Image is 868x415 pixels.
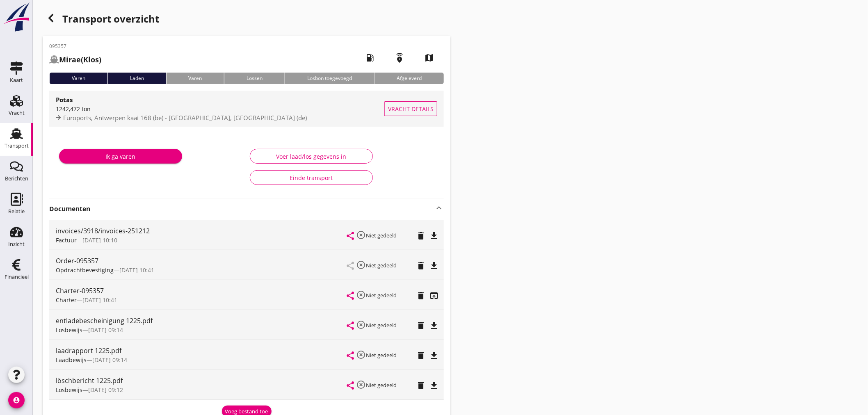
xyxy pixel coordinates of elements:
[356,290,366,300] i: highlight_off
[56,236,347,244] div: —
[5,143,29,148] div: Transport
[366,292,397,299] small: Niet gedeeld
[56,386,82,394] span: Losbewijs
[356,320,366,330] i: highlight_off
[88,386,123,394] span: [DATE] 09:12
[388,105,434,113] span: Vracht details
[366,262,397,269] small: Niet gedeeld
[434,203,444,213] i: keyboard_arrow_up
[2,2,31,32] img: logo-small.a267ee39.svg
[56,326,82,334] span: Losbewijs
[107,73,166,84] div: Laden
[416,321,426,331] i: delete
[374,73,444,84] div: Afgeleverd
[345,291,355,301] i: share
[416,351,426,360] i: delete
[429,231,439,241] i: file_download
[56,346,347,356] div: laadrapport 1225.pdf
[49,73,107,84] div: Varen
[56,326,347,334] div: —
[56,96,73,104] strong: Potas
[66,152,176,161] div: Ik ga varen
[345,321,355,331] i: share
[345,351,355,360] i: share
[56,256,347,266] div: Order-095357
[5,176,28,181] div: Berichten
[8,242,25,247] div: Inzicht
[56,266,347,274] div: —
[5,274,29,280] div: Financieel
[56,266,114,274] span: Opdrachtbevestiging
[119,266,154,274] span: [DATE] 10:41
[10,78,23,83] div: Kaart
[285,73,374,84] div: Losbon toegevoegd
[56,296,77,304] span: Charter
[416,381,426,390] i: delete
[356,350,366,360] i: highlight_off
[56,296,347,304] div: —
[56,236,77,244] span: Factuur
[92,356,127,364] span: [DATE] 09:14
[43,10,450,30] div: Transport overzicht
[59,149,182,164] button: Ik ga varen
[429,321,439,331] i: file_download
[49,54,101,65] h2: (Klos)
[384,101,437,116] button: Vracht details
[56,286,347,296] div: Charter-095357
[416,231,426,241] i: delete
[366,351,397,359] small: Niet gedeeld
[56,105,384,113] div: 1242,472 ton
[345,231,355,241] i: share
[8,392,25,408] i: account_circle
[356,380,366,390] i: highlight_off
[88,326,123,334] span: [DATE] 09:14
[429,381,439,390] i: file_download
[356,230,366,240] i: highlight_off
[388,46,411,69] i: emergency_share
[250,170,373,185] button: Einde transport
[56,356,87,364] span: Laadbewijs
[416,291,426,301] i: delete
[429,291,439,301] i: open_in_browser
[366,232,397,239] small: Niet gedeeld
[49,204,434,214] strong: Documenten
[250,149,373,164] button: Voer laad/los gegevens in
[416,261,426,271] i: delete
[257,173,366,182] div: Einde transport
[345,381,355,390] i: share
[49,91,444,127] a: Potas1242,472 tonEuroports, Antwerpen kaai 168 (be) - [GEOGRAPHIC_DATA], [GEOGRAPHIC_DATA] (de)Vr...
[429,351,439,360] i: file_download
[49,43,101,50] p: 095357
[9,110,25,116] div: Vracht
[366,381,397,389] small: Niet gedeeld
[82,236,117,244] span: [DATE] 10:10
[418,46,441,69] i: map
[366,322,397,329] small: Niet gedeeld
[257,152,366,161] div: Voer laad/los gegevens in
[56,226,347,236] div: invoices/3918/invoices-251212
[63,114,307,122] span: Euroports, Antwerpen kaai 168 (be) - [GEOGRAPHIC_DATA], [GEOGRAPHIC_DATA] (de)
[56,356,347,364] div: —
[359,46,381,69] i: local_gas_station
[429,261,439,271] i: file_download
[82,296,117,304] span: [DATE] 10:41
[166,73,224,84] div: Varen
[356,260,366,270] i: highlight_off
[8,209,25,214] div: Relatie
[56,316,347,326] div: entladebescheinigung 1225.pdf
[56,376,347,385] div: löschbericht 1225.pdf
[59,55,81,64] strong: Mirae
[56,385,347,394] div: —
[224,73,285,84] div: Lossen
